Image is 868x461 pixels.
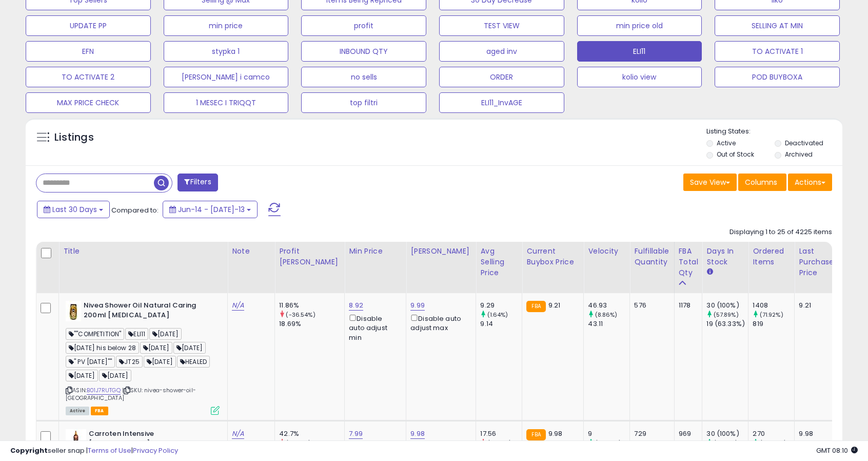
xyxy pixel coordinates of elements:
[91,407,108,415] span: FBA
[588,319,629,329] div: 43.11
[410,313,468,333] div: Disable auto adjust max
[99,370,131,381] span: [DATE]
[232,429,244,439] a: N/A
[799,429,833,438] div: 9.98
[26,67,151,87] button: TO ACTIVATE 2
[301,15,426,36] button: profit
[548,429,563,438] span: 9.98
[679,301,695,310] div: 1178
[717,139,736,147] label: Active
[634,301,666,310] div: 576
[66,407,89,415] span: All listings currently available for purchase on Amazon
[799,301,833,310] div: 9.21
[140,342,172,354] span: [DATE]
[439,15,564,36] button: TEST VIEW
[66,328,124,340] span: ""COMPETITION"
[87,386,121,395] a: B01J7RUTGQ
[26,92,151,113] button: MAX PRICE CHECK
[125,328,148,340] span: ELI11
[178,204,245,215] span: Jun-14 - [DATE]-13
[480,246,518,278] div: Avg Selling Price
[706,429,748,438] div: 30 (100%)
[286,311,315,319] small: (-36.54%)
[683,174,737,191] button: Save View
[349,246,402,257] div: Min Price
[785,150,813,159] label: Archived
[439,67,564,87] button: ORDER
[164,67,289,87] button: [PERSON_NAME] i camco
[349,300,363,311] a: 8.92
[52,204,97,215] span: Last 30 Days
[301,67,426,87] button: no sells
[753,301,794,310] div: 1408
[66,301,81,321] img: 41ltwdmkDML._SL40_.jpg
[745,177,777,187] span: Columns
[634,429,666,438] div: 729
[279,319,344,329] div: 18.69%
[799,246,836,278] div: Last Purchase Price
[279,301,344,310] div: 11.86%
[133,446,178,455] a: Privacy Policy
[577,41,702,62] button: ELI11
[487,311,508,319] small: (1.64%)
[816,446,858,455] span: 2025-08-13 08:10 GMT
[66,356,115,368] span: " PV [DATE]""
[164,41,289,62] button: stypka 1
[301,92,426,113] button: top filtri
[588,429,629,438] div: 9
[480,301,522,310] div: 9.29
[144,356,176,368] span: [DATE]
[715,67,840,87] button: POD BUYBOXA
[753,429,794,438] div: 270
[111,205,159,215] span: Compared to:
[588,301,629,310] div: 46.93
[753,319,794,329] div: 819
[349,313,398,342] div: Disable auto adjust min
[715,41,840,62] button: TO ACTIVATE 1
[480,429,522,438] div: 17.56
[177,356,210,368] span: HEALED
[37,201,110,218] button: Last 30 Days
[526,301,545,312] small: FBA
[349,429,363,439] a: 7.99
[577,67,702,87] button: kolio view
[84,301,208,322] b: Nivea Shower Oil Natural Caring 200ml [MEDICAL_DATA]
[54,130,94,145] h5: Listings
[717,150,754,159] label: Out of Stock
[715,15,840,36] button: SELLING AT MIN
[66,342,139,354] span: [DATE] his below 28
[173,342,206,354] span: [DATE]
[301,41,426,62] button: INBOUND QTY
[163,201,258,218] button: Jun-14 - [DATE]-13
[785,139,823,147] label: Deactivated
[679,429,695,438] div: 969
[26,15,151,36] button: UPDATE PP
[706,319,748,329] div: 19 (63.33%)
[760,311,783,319] small: (71.92%)
[706,246,744,267] div: Days In Stock
[410,300,425,311] a: 9.99
[26,41,151,62] button: EFN
[66,301,220,414] div: ASIN:
[10,446,48,455] strong: Copyright
[526,246,579,267] div: Current Buybox Price
[177,174,218,191] button: Filters
[714,311,739,319] small: (57.89%)
[116,356,143,368] span: JT25
[410,246,471,257] div: [PERSON_NAME]
[63,246,223,257] div: Title
[634,246,669,267] div: Fulfillable Quantity
[738,174,786,191] button: Columns
[706,267,713,277] small: Days In Stock.
[232,300,244,311] a: N/A
[88,446,131,455] a: Terms of Use
[595,311,618,319] small: (8.86%)
[149,328,182,340] span: [DATE]
[66,429,86,450] img: 31yHTcqHfML._SL40_.jpg
[410,429,425,439] a: 9.98
[729,227,832,237] div: Displaying 1 to 25 of 4225 items
[753,246,790,267] div: Ordered Items
[164,15,289,36] button: min price
[164,92,289,113] button: 1 MESEC I TRIQQT
[526,429,545,440] small: FBA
